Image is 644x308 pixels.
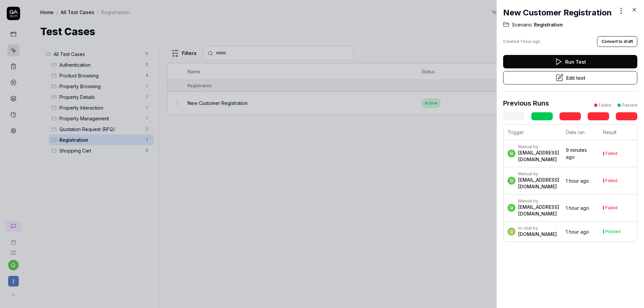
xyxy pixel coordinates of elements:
[518,149,559,163] div: [EMAIL_ADDRESS][DOMAIN_NAME]
[518,226,557,231] div: In-chat by
[605,206,618,210] div: Failed
[605,151,618,156] div: Failed
[605,179,618,183] div: Failed
[503,39,540,45] div: Created
[507,204,516,212] span: q
[599,125,637,140] th: Result
[562,125,599,140] th: Date ran
[599,102,611,108] div: Failed
[507,177,516,185] span: q
[518,171,559,177] div: Manual by
[503,7,612,19] h2: New Customer Registration
[518,198,559,204] div: Manual by
[622,102,637,108] div: Passed
[507,228,516,236] span: Q
[597,36,637,47] button: Convert to draft
[512,21,533,28] span: Scenario:
[518,177,559,190] div: [EMAIL_ADDRESS][DOMAIN_NAME]
[533,21,563,28] span: Registration
[605,230,621,234] div: Passed
[566,147,587,160] time: 9 minutes ago
[503,55,637,68] button: Run Test
[503,71,637,84] button: Edit test
[518,204,559,217] div: [EMAIL_ADDRESS][DOMAIN_NAME]
[520,39,540,44] time: 1 hour ago
[566,229,589,235] time: 1 hour ago
[518,144,559,149] div: Manual by
[518,231,557,238] div: [DOMAIN_NAME]
[566,205,589,211] time: 1 hour ago
[503,125,562,140] th: Trigger
[507,149,516,158] span: q
[566,178,589,184] time: 1 hour ago
[503,98,549,108] h3: Previous Runs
